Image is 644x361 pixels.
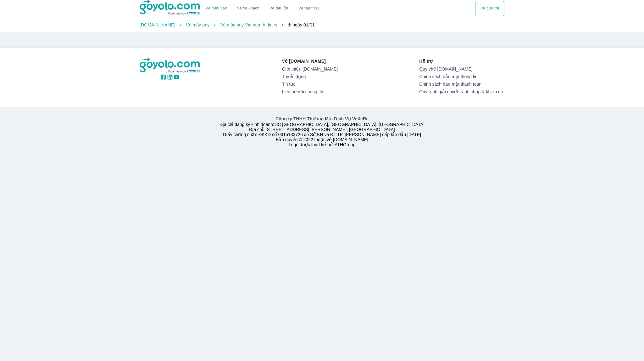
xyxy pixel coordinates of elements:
a: Vé máy bay Vietnam Airlines [220,22,277,27]
a: Liên hệ với chúng tôi [282,89,338,94]
p: Về [DOMAIN_NAME] [282,58,338,64]
a: Vé máy bay [206,6,227,11]
p: Hỗ trợ [419,58,504,64]
a: Giới thiệu [DOMAIN_NAME] [282,66,338,72]
nav: breadcrumb [140,22,504,28]
a: Vé tàu lửa [264,1,293,16]
a: Tin tức [282,82,338,87]
a: Vé máy bay [186,22,209,27]
button: Vé của tôi [475,1,504,16]
a: Chính sách bảo mật thông tin [419,74,504,79]
div: choose transportation mode [475,1,504,16]
a: Quy chế [DOMAIN_NAME] [419,66,504,72]
div: choose transportation mode [201,1,325,16]
div: Địa chỉ đăng ký kinh doanh: 8C [GEOGRAPHIC_DATA], [GEOGRAPHIC_DATA], [GEOGRAPHIC_DATA] Địa chỉ: [... [136,116,508,147]
button: Vé tàu thủy [293,1,325,16]
a: Quy trình giải quyết tranh chấp & khiếu nại [419,89,504,94]
a: [DOMAIN_NAME] [140,22,175,27]
img: logo [140,58,201,74]
a: Tuyển dụng [282,74,338,79]
span: đi ngày 01/01 [288,22,315,27]
a: Chính sách bảo mật thanh toán [419,82,504,87]
a: Vé xe khách [237,6,259,11]
p: Công ty TNHH Thương Mại Dịch Vụ VeXeRe [141,116,503,122]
